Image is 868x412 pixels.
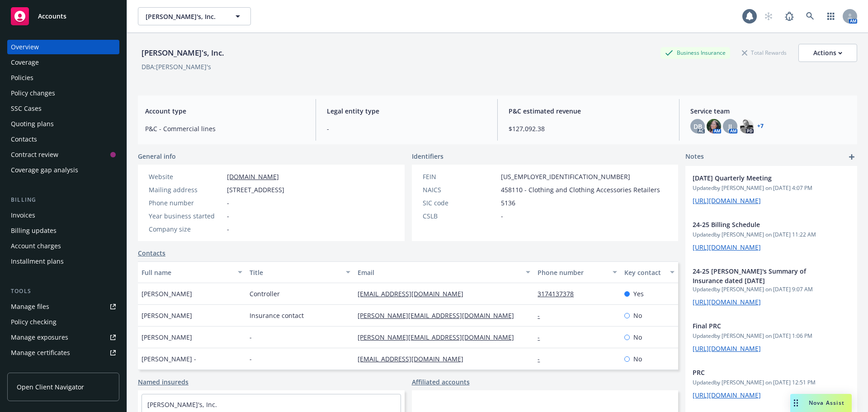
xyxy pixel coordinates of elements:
[358,268,520,277] div: Email
[633,289,644,298] span: Yes
[11,208,35,223] div: Invoices
[149,172,223,181] div: Website
[693,391,761,399] a: [URL][DOMAIN_NAME]
[11,117,54,131] div: Quoting plans
[138,248,165,258] a: Contacts
[7,71,119,85] a: Policies
[7,315,119,329] a: Policy checking
[501,198,515,208] span: 5136
[423,185,497,194] div: NAICS
[11,101,42,116] div: SSC Cases
[11,239,61,253] div: Account charges
[707,119,721,133] img: photo
[693,173,826,183] span: [DATE] Quarterly Meeting
[538,355,547,363] a: -
[250,332,252,342] span: -
[227,172,279,181] a: [DOMAIN_NAME]
[7,4,119,29] a: Accounts
[11,71,33,85] div: Policies
[798,44,857,62] button: Actions
[801,7,819,25] a: Search
[7,55,119,70] a: Coverage
[7,147,119,162] a: Contract review
[11,254,64,269] div: Installment plans
[250,289,280,298] span: Controller
[660,47,730,58] div: Business Insurance
[327,124,486,133] span: -
[358,289,471,298] a: [EMAIL_ADDRESS][DOMAIN_NAME]
[11,346,70,360] div: Manage certificates
[693,184,850,192] span: Updated by [PERSON_NAME] on [DATE] 4:07 PM
[358,311,521,320] a: [PERSON_NAME][EMAIL_ADDRESS][DOMAIN_NAME]
[7,254,119,269] a: Installment plans
[7,330,119,345] a: Manage exposures
[149,211,223,221] div: Year business started
[7,117,119,131] a: Quoting plans
[142,332,192,342] span: [PERSON_NAME]
[142,289,192,298] span: [PERSON_NAME]
[149,198,223,208] div: Phone number
[227,211,229,221] span: -
[790,394,802,412] div: Drag to move
[693,344,761,353] a: [URL][DOMAIN_NAME]
[11,40,39,54] div: Overview
[7,195,119,204] div: Billing
[538,268,607,277] div: Phone number
[693,196,761,205] a: [URL][DOMAIN_NAME]
[149,185,223,194] div: Mailing address
[624,268,665,277] div: Key contact
[693,243,761,251] a: [URL][DOMAIN_NAME]
[138,47,228,59] div: [PERSON_NAME]'s, Inc.
[7,361,119,375] a: Manage claims
[246,261,354,283] button: Title
[138,7,251,25] button: [PERSON_NAME]'s, Inc.
[685,213,857,259] div: 24-25 Billing ScheduleUpdatedby [PERSON_NAME] on [DATE] 11:22 AM[URL][DOMAIN_NAME]
[11,315,57,329] div: Policy checking
[693,368,826,377] span: PRC
[17,382,84,392] span: Open Client Navigator
[7,346,119,360] a: Manage certificates
[147,400,217,409] a: [PERSON_NAME]'s, Inc.
[501,172,630,181] span: [US_EMPLOYER_IDENTIFICATION_NUMBER]
[7,208,119,223] a: Invoices
[227,224,229,234] span: -
[538,311,547,320] a: -
[138,152,176,161] span: General info
[138,377,189,387] a: Named insureds
[685,152,704,162] span: Notes
[690,106,850,116] span: Service team
[11,163,78,177] div: Coverage gap analysis
[142,311,192,320] span: [PERSON_NAME]
[145,106,305,116] span: Account type
[7,40,119,54] a: Overview
[227,198,229,208] span: -
[142,268,232,277] div: Full name
[250,354,252,364] span: -
[693,379,850,387] span: Updated by [PERSON_NAME] on [DATE] 12:51 PM
[509,106,668,116] span: P&C estimated revenue
[358,333,521,341] a: [PERSON_NAME][EMAIL_ADDRESS][DOMAIN_NAME]
[780,7,798,25] a: Report a Bug
[11,361,57,375] div: Manage claims
[7,239,119,253] a: Account charges
[809,399,844,407] span: Nova Assist
[146,12,224,21] span: [PERSON_NAME]'s, Inc.
[534,261,620,283] button: Phone number
[7,101,119,116] a: SSC Cases
[538,333,547,341] a: -
[693,122,702,131] span: DB
[423,172,497,181] div: FEIN
[7,223,119,238] a: Billing updates
[142,354,196,364] span: [PERSON_NAME] -
[633,311,642,320] span: No
[11,132,37,147] div: Contacts
[737,47,791,58] div: Total Rewards
[509,124,668,133] span: $127,092.38
[142,62,211,71] div: DBA: [PERSON_NAME]'s
[11,299,49,314] div: Manage files
[227,185,284,194] span: [STREET_ADDRESS]
[358,355,471,363] a: [EMAIL_ADDRESS][DOMAIN_NAME]
[757,123,764,129] a: +7
[11,223,57,238] div: Billing updates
